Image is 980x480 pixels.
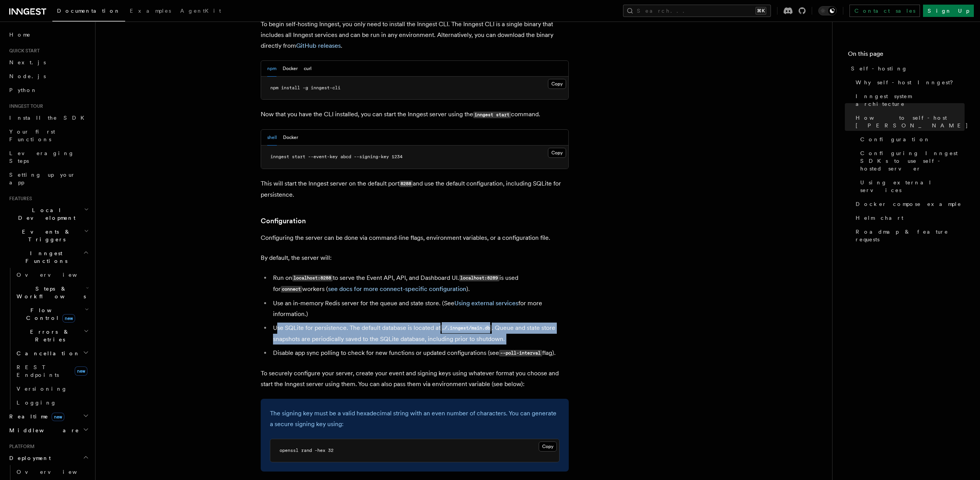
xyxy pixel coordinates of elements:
[9,115,89,121] span: Install the SDK
[13,346,90,360] button: Cancellation
[623,5,771,17] button: Search...⌘K
[6,454,51,462] span: Deployment
[6,426,79,434] span: Middleware
[17,400,57,406] span: Logging
[75,366,87,376] span: new
[281,286,302,293] code: connect
[261,109,569,120] p: Now that you have the CLI installed, you can start the Inngest server using the command.
[6,103,43,109] span: Inngest tour
[9,172,75,186] span: Setting up your app
[6,125,90,146] a: Your first Functions
[267,130,277,146] button: shell
[756,7,766,15] kbd: ⌘K
[853,89,965,111] a: Inngest system architecture
[261,216,306,226] a: Configuration
[6,423,90,437] button: Middleware
[849,5,920,17] a: Contact sales
[856,214,903,222] span: Helm chart
[6,196,32,202] span: Features
[459,275,499,281] code: localhost:8289
[473,112,511,118] code: inngest start
[13,303,90,325] button: Flow Controlnew
[857,146,965,176] a: Configuring Inngest SDKs to use self-hosted server
[860,149,965,172] span: Configuring Inngest SDKs to use self-hosted server
[848,62,965,75] a: Self-hosting
[13,350,80,357] span: Cancellation
[6,168,90,189] a: Setting up your app
[853,197,965,211] a: Docker compose example
[9,87,37,93] span: Python
[6,268,90,410] div: Inngest Functions
[328,285,466,293] a: see docs for more connect-specific configuration
[52,413,64,421] span: new
[261,178,569,200] p: This will start the Inngest server on the default port and use the default configuration, includi...
[853,75,965,89] a: Why self-host Inngest?
[848,49,965,62] h4: On this page
[851,65,908,72] span: Self-hosting
[296,42,341,49] a: GitHub releases
[52,2,125,22] a: Documentation
[13,268,90,282] a: Overview
[292,275,333,281] code: localhost:8288
[9,150,74,164] span: Leveraging Steps
[853,211,965,225] a: Helm chart
[6,206,84,222] span: Local Development
[270,408,560,430] p: The signing key must be a valid hexadecimal string with an even number of characters. You can gen...
[271,298,569,319] li: Use an in-memory Redis server for the queue and state store. (See for more information.)
[856,92,965,108] span: Inngest system architecture
[6,28,90,42] a: Home
[57,8,121,14] span: Documentation
[271,348,569,359] li: Disable app sync polling to check for new functions or updated configurations (see flag).
[13,360,90,382] a: REST Endpointsnew
[6,203,90,225] button: Local Development
[17,364,59,378] span: REST Endpoints
[6,410,90,423] button: Realtimenew
[17,469,96,475] span: Overview
[267,61,276,77] button: npm
[261,368,569,390] p: To securely configure your server, create your event and signing keys using whatever format you c...
[856,114,968,129] span: How to self-host [PERSON_NAME]
[13,325,90,346] button: Errors & Retries
[304,61,312,77] button: curl
[853,111,965,132] a: How to self-host [PERSON_NAME]
[856,200,962,208] span: Docker compose example
[9,73,46,79] span: Node.js
[548,79,566,89] button: Copy
[539,442,557,452] button: Copy
[856,79,958,86] span: Why self-host Inngest?
[283,61,298,77] button: Docker
[923,5,974,17] a: Sign Up
[271,273,569,295] li: Run on to serve the Event API, API, and Dashboard UI. is used for workers ( ).
[180,8,221,14] span: AgentKit
[6,55,90,69] a: Next.js
[125,2,176,21] a: Examples
[6,48,40,54] span: Quick start
[271,323,569,345] li: Use SQLite for persistence. The default database is located at . Queue and state store snapshots ...
[176,2,226,21] a: AgentKit
[818,6,837,15] button: Toggle dark mode
[261,232,569,243] p: Configuring the server can be done via command-line flags, environment variables, or a configurat...
[13,328,84,343] span: Errors & Retries
[261,253,569,263] p: By default, the server will:
[6,246,90,268] button: Inngest Functions
[130,8,171,14] span: Examples
[548,148,566,158] button: Copy
[857,176,965,197] a: Using external services
[261,19,569,51] p: To begin self-hosting Inngest, you only need to install the Inngest CLI. The Inngest CLI is a sin...
[6,69,90,83] a: Node.js
[6,111,90,125] a: Install the SDK
[9,31,31,38] span: Home
[13,382,90,396] a: Versioning
[6,413,64,420] span: Realtime
[6,225,90,246] button: Events & Triggers
[62,314,75,323] span: new
[6,249,83,265] span: Inngest Functions
[17,272,96,278] span: Overview
[499,350,542,356] code: --poll-interval
[13,285,86,300] span: Steps & Workflows
[13,306,85,322] span: Flow Control
[9,129,55,142] span: Your first Functions
[6,451,90,465] button: Deployment
[9,59,46,65] span: Next.js
[270,154,402,159] span: inngest start --event-key abcd --signing-key 1234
